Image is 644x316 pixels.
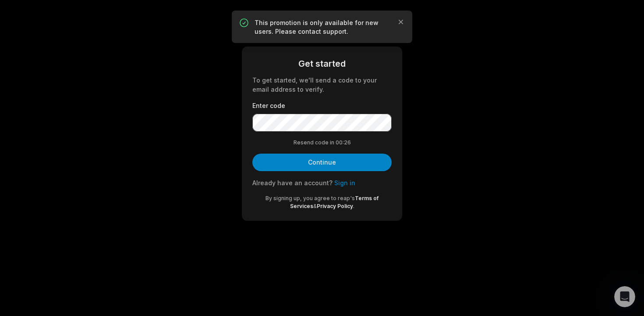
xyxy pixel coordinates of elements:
[344,139,351,147] span: 26
[334,179,355,187] a: Sign in
[255,18,389,36] p: This promotion is only available for new users. Please contact support.
[313,203,317,209] span: &
[252,57,392,70] div: Get started
[614,286,635,307] iframe: Intercom live chat
[353,203,354,209] span: .
[252,154,392,171] button: Continue
[265,195,355,201] span: By signing up, you agree to reap's
[317,203,353,209] a: Privacy Policy
[252,179,333,187] span: Already have an account?
[252,139,392,147] div: Resend code in 00:
[252,75,392,94] div: To get started, we'll send a code to your email address to verify.
[252,101,392,110] label: Enter code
